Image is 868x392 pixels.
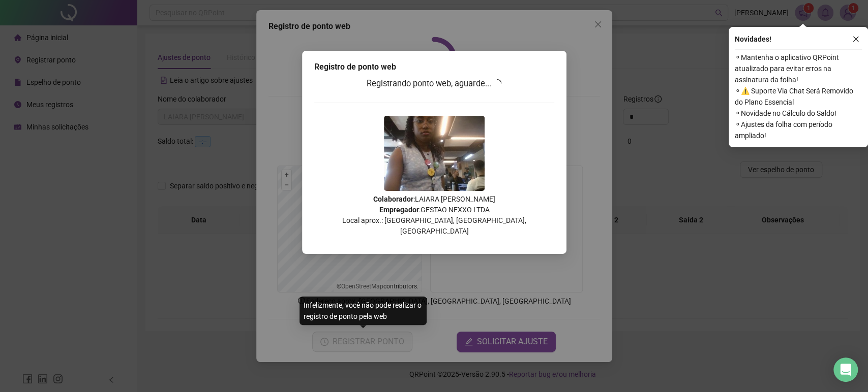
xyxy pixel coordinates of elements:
span: ⚬ ⚠️ Suporte Via Chat Será Removido do Plano Essencial [735,85,862,108]
span: ⚬ Mantenha o aplicativo QRPoint atualizado para evitar erros na assinatura da folha! [735,52,862,85]
span: loading [492,78,502,88]
h3: Registrando ponto web, aguarde... [314,77,554,90]
span: Novidades ! [735,34,771,45]
span: close [852,36,859,43]
strong: Empregador [379,206,418,214]
div: Registro de ponto web [314,61,554,73]
p: : LAIARA [PERSON_NAME] : GESTAO NEXXO LTDA Local aprox.: [GEOGRAPHIC_DATA], [GEOGRAPHIC_DATA], [G... [314,194,554,237]
span: ⚬ Novidade no Cálculo do Saldo! [735,108,862,119]
span: ⚬ Ajustes da folha com período ampliado! [735,119,862,141]
div: Open Intercom Messenger [833,357,858,382]
strong: Colaborador [373,195,413,203]
img: 2Q== [384,116,485,191]
div: Infelizmente, você não pode realizar o registro de ponto pela web [300,297,427,325]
